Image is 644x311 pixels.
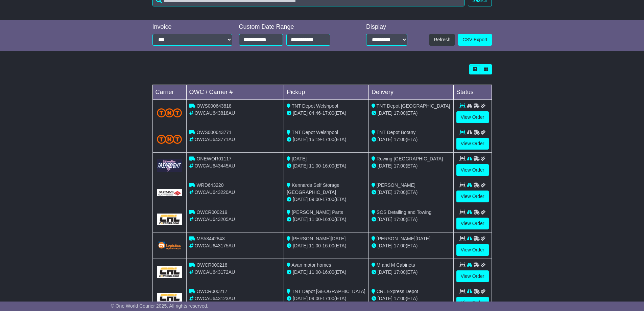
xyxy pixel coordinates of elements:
span: OWCAU643175AU [194,243,235,248]
span: CRL Express Depot [377,289,418,294]
span: 17:00 [323,137,334,142]
button: Refresh [429,34,455,46]
a: View Order [456,218,489,229]
span: 15:19 [309,137,321,142]
span: [PERSON_NAME] [377,182,415,188]
div: Display [366,23,407,31]
span: 17:00 [394,137,406,142]
img: TNT_Domestic.png [157,108,182,117]
span: 11:00 [309,243,321,248]
td: Delivery [368,85,453,100]
span: 17:00 [323,296,334,301]
span: [DATE] [293,110,308,116]
span: [PERSON_NAME][DATE] [377,236,430,241]
span: OWCR000218 [196,262,227,268]
span: 17:00 [394,163,406,169]
img: GetCarrierServiceLogo [157,293,182,304]
span: 17:00 [394,296,406,301]
span: OWCAU643771AU [194,137,235,142]
span: MS53442843 [196,236,224,241]
span: [PERSON_NAME][DATE] [292,236,345,241]
div: (ETA) [372,295,451,302]
span: [DATE] [378,110,392,116]
img: GetCarrierServiceLogo [157,159,182,172]
span: 17:00 [323,197,334,202]
span: 16:00 [323,163,334,169]
div: - (ETA) [287,110,366,117]
a: View Order [456,270,489,282]
span: [DATE] [378,243,392,248]
span: OWCAU643445AU [194,163,235,169]
span: 11:00 [309,163,321,169]
span: WRD643220 [196,182,223,188]
span: [PERSON_NAME] Parts [292,209,343,215]
span: 09:00 [309,197,321,202]
span: 17:00 [394,217,406,222]
div: - (ETA) [287,216,366,223]
span: ONEWOR01117 [196,156,231,161]
img: GetCarrierServiceLogo [157,266,182,278]
div: - (ETA) [287,136,366,143]
div: (ETA) [372,269,451,276]
div: - (ETA) [287,269,366,276]
span: [DATE] [378,137,392,142]
span: 17:00 [394,110,406,116]
a: View Order [456,297,489,309]
a: View Order [456,244,489,256]
span: [DATE] [293,243,308,248]
a: View Order [456,164,489,176]
div: (ETA) [372,242,451,249]
span: 16:00 [323,269,334,275]
span: [DATE] [293,269,308,275]
span: TNT Depot [GEOGRAPHIC_DATA] [292,289,365,294]
div: (ETA) [372,136,451,143]
span: OWCAU643220AU [194,190,235,195]
span: [DATE] [378,269,392,275]
span: [DATE] [378,190,392,195]
span: OWCR000219 [196,209,227,215]
span: 17:00 [394,269,406,275]
div: Custom Date Range [239,23,348,31]
span: TNT Depot [GEOGRAPHIC_DATA] [377,103,450,109]
span: SOS Detailing and Towing [377,209,431,215]
div: (ETA) [372,110,451,117]
td: Pickup [284,85,369,100]
span: OWCAU643123AU [194,296,235,301]
span: Kennards Self Storage [GEOGRAPHIC_DATA] [287,182,339,195]
span: 11:00 [309,269,321,275]
span: OWCAU643818AU [194,110,235,116]
a: View Order [456,111,489,123]
td: OWC / Carrier # [186,85,284,100]
span: 04:46 [309,110,321,116]
div: Invoice [152,23,232,31]
span: OWCAU643205AU [194,217,235,222]
span: OWCR000217 [196,289,227,294]
span: 16:00 [323,217,334,222]
span: 11:00 [309,217,321,222]
span: [DATE] [378,217,392,222]
div: - (ETA) [287,295,366,302]
img: GetCarrierServiceLogo [157,189,182,196]
div: - (ETA) [287,162,366,170]
td: Status [453,85,492,100]
span: 09:00 [309,296,321,301]
span: [DATE] [293,137,308,142]
div: (ETA) [372,216,451,223]
span: [DATE] [293,197,308,202]
div: - (ETA) [287,242,366,249]
span: OWS000643771 [196,130,232,135]
span: Rowing [GEOGRAPHIC_DATA] [377,156,443,161]
div: (ETA) [372,189,451,196]
img: GetCarrierServiceLogo [157,241,182,250]
span: [DATE] [292,156,307,161]
img: GetCarrierServiceLogo [157,214,182,225]
span: OWCAU643172AU [194,269,235,275]
a: CSV Export [458,34,492,46]
div: - (ETA) [287,196,366,203]
span: M and M Cabinets [377,262,415,268]
span: TNT Depot Welshpool [292,130,338,135]
img: TNT_Domestic.png [157,135,182,144]
a: View Order [456,191,489,202]
span: [DATE] [293,163,308,169]
span: [DATE] [378,163,392,169]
